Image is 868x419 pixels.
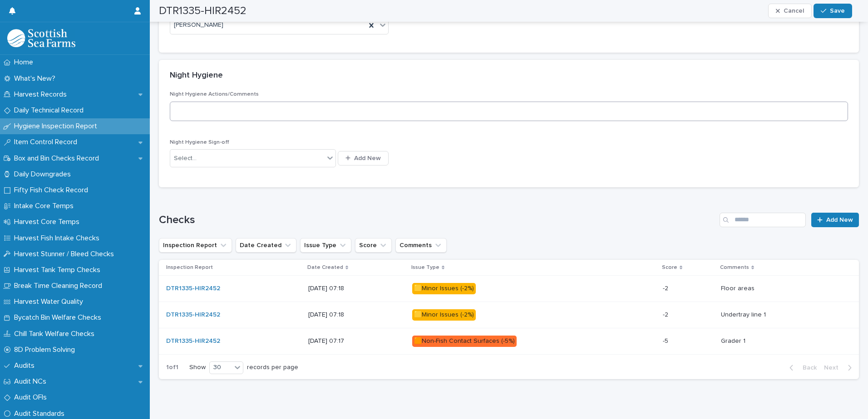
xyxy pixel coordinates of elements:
div: Select... [174,154,197,163]
p: Hygiene Inspection Report [10,122,104,131]
p: Daily Downgrades [10,170,78,179]
a: Add New [811,213,859,227]
p: -2 [663,309,670,319]
p: -5 [663,336,670,345]
span: Night Hygiene Actions/Comments [170,92,259,97]
h1: Checks [159,214,716,227]
div: 🟧Non-Fish Contact Surfaces (-5%) [412,336,517,347]
span: Night Hygiene Sign-off [170,140,229,145]
button: Comments [395,238,447,253]
span: Back [797,365,817,371]
p: Show [189,364,206,371]
p: Comments [720,263,749,273]
span: Add New [354,155,381,161]
p: Chill Tank Welfare Checks [10,330,102,338]
h2: DTR1335-HIR2452 [159,5,247,18]
p: Harvest Stunner / Bleed Checks [10,250,121,258]
tr: DTR1335-HIR2452 [DATE] 07:17🟧Non-Fish Contact Surfaces (-5%)-5-5 Grader 1Grader 1 [159,328,859,354]
p: Item Control Record [10,138,84,146]
h2: Night Hygiene [170,71,223,81]
button: Date Created [236,238,296,253]
p: Bycatch Bin Welfare Checks [10,313,108,322]
p: [DATE] 07:18 [308,285,405,292]
p: Issue Type [411,263,439,273]
p: 8D Problem Solving [10,346,82,354]
p: 1 of 1 [159,356,186,379]
button: Save [814,4,852,18]
a: DTR1335-HIR2452 [166,337,220,345]
p: Date Created [307,263,343,273]
p: Intake Core Temps [10,202,81,210]
p: Grader 1 [721,336,747,345]
span: [PERSON_NAME] [174,20,223,30]
p: Inspection Report [166,263,213,273]
p: Harvest Tank Temp Checks [10,266,108,274]
a: DTR1335-HIR2452 [166,285,220,292]
p: Audit NCs [10,377,54,386]
p: Harvest Records [10,90,74,99]
button: Issue Type [300,238,351,253]
p: Floor areas [721,283,756,292]
button: Score [355,238,392,253]
p: Daily Technical Record [10,106,91,115]
button: Back [782,364,820,372]
p: Audits [10,361,42,370]
button: Next [820,364,859,372]
div: 30 [210,363,232,372]
p: [DATE] 07:18 [308,311,405,319]
input: Search [720,213,806,227]
button: Add New [338,151,389,166]
div: 🟨Minor Issues (-2%) [412,283,476,294]
p: Break Time Cleaning Record [10,282,109,290]
p: Audit Standards [10,409,72,418]
span: Add New [826,217,853,223]
span: Cancel [784,8,804,14]
p: Home [10,58,40,67]
p: -2 [663,283,670,292]
p: Audit OFIs [10,393,54,402]
p: [DATE] 07:17 [308,337,405,345]
a: DTR1335-HIR2452 [166,311,220,319]
p: records per page [247,364,298,371]
p: Harvest Fish Intake Checks [10,234,107,243]
p: Undertray line 1 [721,309,768,319]
button: Cancel [768,4,812,18]
p: Harvest Core Temps [10,218,87,226]
p: Fifty Fish Check Record [10,186,95,195]
tr: DTR1335-HIR2452 [DATE] 07:18🟨Minor Issues (-2%)-2-2 Floor areasFloor areas [159,276,859,302]
tr: DTR1335-HIR2452 [DATE] 07:18🟨Minor Issues (-2%)-2-2 Undertray line 1Undertray line 1 [159,302,859,328]
p: Score [662,263,677,273]
p: Box and Bin Checks Record [10,154,106,163]
p: What's New? [10,74,63,83]
p: Harvest Water Quality [10,297,90,306]
div: 🟨Minor Issues (-2%) [412,309,476,321]
img: mMrefqRFQpe26GRNOUkG [7,29,75,47]
span: Save [830,8,845,14]
button: Inspection Report [159,238,232,253]
span: Next [824,365,844,371]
